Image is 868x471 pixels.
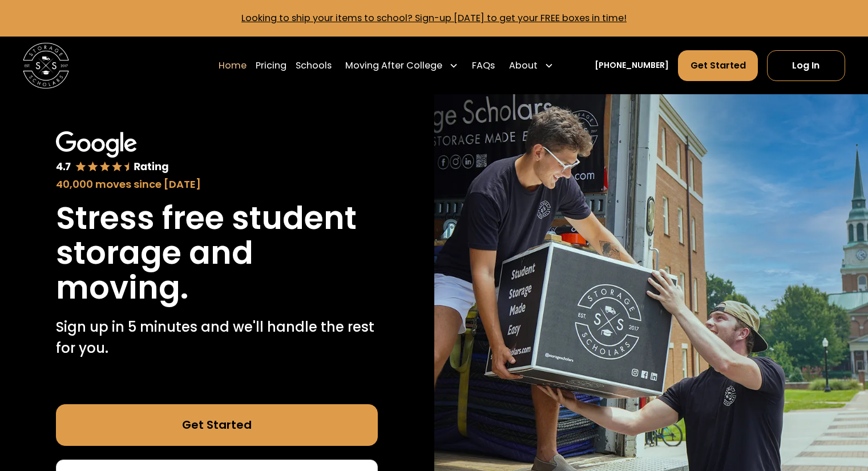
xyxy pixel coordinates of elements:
[241,11,627,25] a: Looking to ship your items to school? Sign-up [DATE] to get your FREE boxes in time!
[504,50,558,82] div: About
[509,59,538,73] div: About
[341,50,463,82] div: Moving After College
[256,50,286,82] a: Pricing
[23,43,69,89] img: Storage Scholars main logo
[595,59,669,71] a: [PHONE_NUMBER]
[56,176,378,192] div: 40,000 moves since [DATE]
[472,50,495,82] a: FAQs
[23,43,69,89] a: home
[219,50,247,82] a: Home
[56,201,378,305] h1: Stress free student storage and moving.
[678,50,757,81] a: Get Started
[56,404,378,445] a: Get Started
[767,50,845,81] a: Log In
[296,50,332,82] a: Schools
[56,317,378,359] p: Sign up in 5 minutes and we'll handle the rest for you.
[56,131,168,175] img: Google 4.7 star rating
[345,59,442,73] div: Moving After College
